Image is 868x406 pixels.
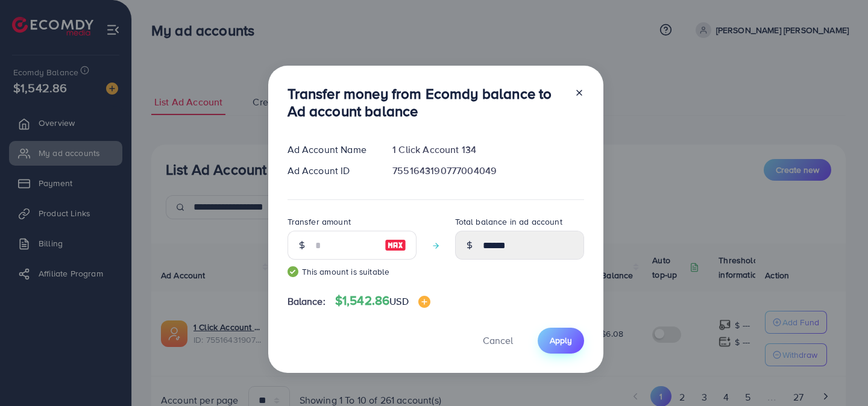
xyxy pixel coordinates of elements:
[538,328,584,354] button: Apply
[288,266,417,278] small: This amount is suitable
[288,85,565,120] h3: Transfer money from Ecomdy balance to Ad account balance
[389,295,408,308] span: USD
[288,216,351,228] label: Transfer amount
[278,143,383,157] div: Ad Account Name
[455,216,562,228] label: Total balance in ad account
[288,295,325,308] span: Balance:
[550,334,572,346] span: Apply
[468,328,528,354] button: Cancel
[288,266,298,277] img: guide
[335,293,430,308] h4: $1,542.86
[383,143,593,157] div: 1 Click Account 134
[383,164,593,178] div: 7551643190777004049
[278,164,383,178] div: Ad Account ID
[817,352,859,397] iframe: Chat
[385,238,406,252] img: image
[483,334,513,347] span: Cancel
[418,296,430,308] img: image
